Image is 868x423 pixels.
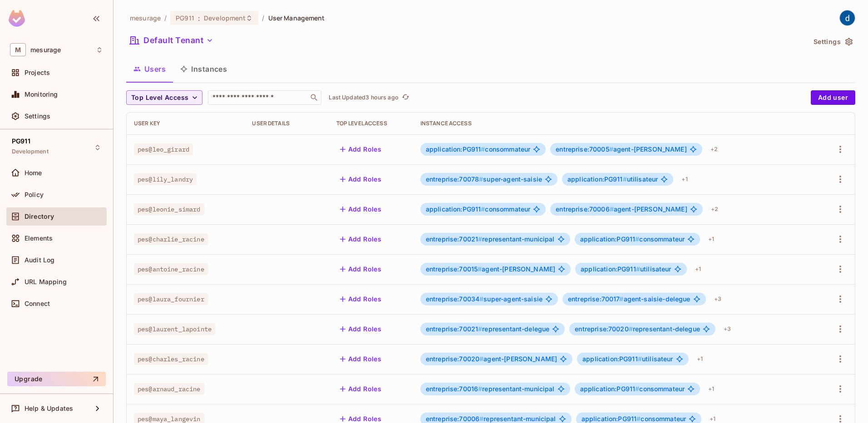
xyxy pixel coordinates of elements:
button: Default Tenant [126,33,217,48]
span: utilisateur [581,266,671,273]
span: # [479,175,483,183]
span: representant-delegue [426,325,550,333]
span: entreprise:70021 [426,325,483,333]
span: pes@charles_racine [134,353,208,365]
span: entreprise:70078 [426,175,483,183]
span: application:PG911 [426,205,485,213]
span: Workspace: mesurage [30,46,61,54]
div: + 1 [678,172,691,187]
span: Development [204,14,246,22]
span: entreprise:70016 [426,385,483,393]
span: application:PG911 [580,235,640,243]
span: # [478,325,482,333]
p: Last Updated 3 hours ago [329,94,398,101]
span: entreprise:70021 [426,235,483,243]
span: Projects [25,69,50,76]
span: refresh [402,93,409,102]
span: pes@antoine_racine [134,263,208,275]
span: Audit Log [25,256,54,264]
span: # [610,205,614,213]
span: Help & Updates [25,405,73,412]
button: refresh [400,92,411,103]
span: # [478,265,482,273]
button: Add Roles [336,172,385,187]
div: + 3 [720,322,735,336]
span: # [623,175,627,183]
button: Users [126,58,173,80]
span: # [629,325,633,333]
div: Instance Access [420,120,812,127]
span: entreprise:70005 [556,145,613,153]
button: Add Roles [336,382,385,396]
span: entreprise:70015 [426,265,482,273]
div: + 1 [705,232,718,246]
span: application:PG911 [567,175,627,183]
span: Development [12,148,49,155]
span: Elements [25,235,53,242]
span: pes@leonie_simard [134,203,204,215]
span: application:PG911 [582,355,642,363]
span: agent-[PERSON_NAME] [556,206,687,213]
span: consommateur [580,385,685,393]
span: entreprise:70017 [568,295,624,303]
span: consommateur [580,236,685,243]
span: # [638,355,642,363]
div: User Key [134,120,237,127]
span: # [481,205,485,213]
div: + 3 [710,292,725,306]
div: + 2 [707,142,721,157]
span: PG911 [176,14,194,22]
span: # [478,385,482,393]
span: # [636,415,641,423]
span: entreprise:70006 [426,415,484,423]
span: URL Mapping [25,278,67,285]
span: # [479,415,483,423]
span: consommateur [582,415,686,423]
span: agent-[PERSON_NAME] [426,355,557,363]
span: # [635,235,639,243]
span: # [479,355,483,363]
button: Settings [810,34,855,49]
span: # [609,145,613,153]
span: : [197,15,201,22]
button: Add user [811,90,855,105]
span: representant-municipal [426,236,555,243]
span: consommateur [426,146,531,153]
div: + 2 [707,202,722,216]
span: Settings [25,113,50,120]
span: Home [25,169,42,177]
span: super-agent-saisie [426,295,542,303]
span: pes@leo_girard [134,143,193,155]
span: agent-saisie-delegue [568,295,690,303]
img: dev 911gcl [840,10,855,25]
span: pes@arnaud_racine [134,383,204,395]
span: pes@laura_fournier [134,293,208,305]
span: Policy [25,191,44,198]
button: Add Roles [336,292,385,306]
span: entreprise:70006 [556,205,614,213]
span: Connect [25,300,50,307]
span: application:PG911 [580,385,640,393]
span: # [636,265,640,273]
button: Upgrade [7,372,106,386]
span: Directory [25,213,54,220]
span: consommateur [426,206,531,213]
span: utilisateur [582,355,673,363]
span: Click to refresh data [399,92,411,103]
span: entreprise:70020 [575,325,633,333]
button: Add Roles [336,352,385,366]
span: pes@charlie_racine [134,233,208,245]
span: pes@laurent_lapointe [134,323,215,335]
span: application:PG911 [581,265,640,273]
div: + 1 [693,352,706,366]
span: representant-municipal [426,415,556,423]
div: + 1 [691,262,705,276]
button: Instances [173,58,234,80]
button: Add Roles [336,142,385,157]
button: Add Roles [336,262,385,276]
span: PG911 [12,138,30,145]
span: application:PG911 [582,415,641,423]
span: super-agent-saisie [426,176,542,183]
span: entreprise:70020 [426,355,484,363]
span: # [635,385,639,393]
